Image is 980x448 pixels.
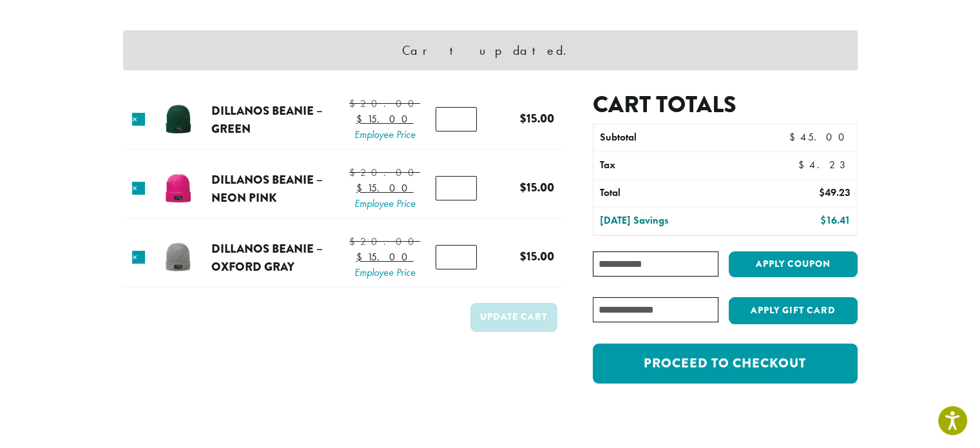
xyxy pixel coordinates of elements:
[349,196,420,211] span: Employee Price
[132,113,145,126] a: Remove this item
[157,237,199,278] img: Dillanos Beanie - Oxford Gray
[349,265,420,280] span: Employee Price
[356,112,414,126] bdi: 15.00
[520,248,554,265] bdi: 15.00
[820,213,850,227] bdi: 16.41
[520,179,554,196] bdi: 15.00
[356,250,367,264] span: $
[593,124,751,151] th: Subtotal
[349,166,360,179] span: $
[356,250,414,264] bdi: 15.00
[356,181,367,195] span: $
[470,303,557,332] button: Update cart
[593,344,857,384] a: Proceed to checkout
[349,97,360,110] span: $
[593,152,780,179] th: Tax
[818,186,850,199] bdi: 49.23
[349,235,360,248] span: $
[356,181,414,195] bdi: 15.00
[729,251,858,278] button: Apply coupon
[157,99,199,141] img: Dillanos Beanie - Green
[789,130,800,144] span: $
[818,186,824,199] span: $
[211,102,323,137] a: Dillanos Beanie – Green
[593,208,751,235] th: [DATE] Savings
[820,213,825,227] span: $
[593,91,857,119] h2: Cart totals
[729,297,858,324] button: Apply Gift Card
[349,166,420,179] bdi: 20.00
[211,171,323,206] a: Dillanos Beanie – Neon Pink
[520,110,526,127] span: $
[157,168,199,209] img: Dillanos Beanie - Neon Pink
[211,240,323,275] a: Dillanos Beanie – Oxford Gray
[520,248,526,265] span: $
[356,112,367,126] span: $
[349,97,420,110] bdi: 20.00
[132,251,145,264] a: Remove this item
[132,182,145,195] a: Remove this item
[789,130,850,144] bdi: 45.00
[798,158,809,171] span: $
[436,176,477,200] input: Product quantity
[520,110,554,127] bdi: 15.00
[349,127,420,142] span: Employee Price
[436,245,477,269] input: Product quantity
[593,180,751,207] th: Total
[520,179,526,196] span: $
[798,158,850,171] bdi: 4.23
[436,107,477,131] input: Product quantity
[349,235,420,248] bdi: 20.00
[123,30,858,70] div: Cart updated.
